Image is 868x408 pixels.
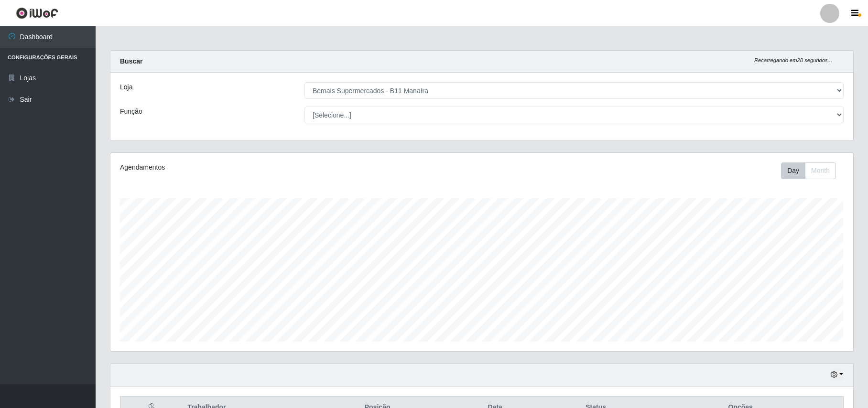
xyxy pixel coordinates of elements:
label: Loja [120,82,132,92]
button: Month [805,162,836,179]
label: Função [120,107,142,117]
div: Toolbar with button groups [781,162,844,179]
i: Recarregando em 28 segundos... [754,57,832,63]
strong: Buscar [120,57,142,65]
button: Day [781,162,805,179]
div: Agendamentos [120,162,413,172]
img: CoreUI Logo [16,7,58,19]
div: First group [781,162,836,179]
